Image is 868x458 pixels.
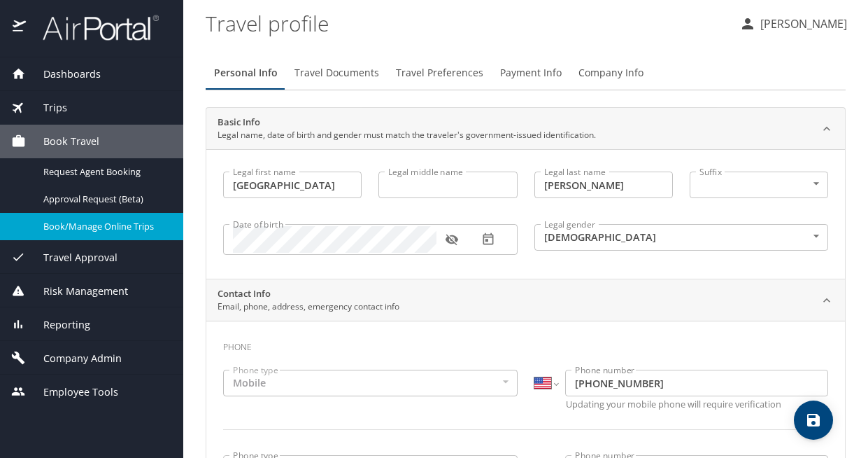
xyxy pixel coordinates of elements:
[578,64,643,82] span: Company Info
[794,401,833,440] button: save
[690,172,828,198] div: ​
[214,64,278,82] span: Personal Info
[26,284,128,299] span: Risk Management
[26,384,118,400] span: Employee Tools
[43,193,166,206] span: Approval Request (Beta)
[218,300,399,313] p: Email, phone, address, emergency contact info
[206,1,728,45] h1: Travel profile
[206,149,845,279] div: Basic InfoLegal name, date of birth and gender must match the traveler's government-issued identi...
[223,332,828,356] h3: Phone
[13,14,27,41] img: icon-airportal.png
[218,287,399,301] h2: Contact Info
[223,370,518,396] div: Mobile
[534,224,829,251] div: [DEMOGRAPHIC_DATA]
[26,351,122,366] span: Company Admin
[218,129,596,141] p: Legal name, date of birth and gender must match the traveler's government-issued identification.
[26,100,67,116] span: Trips
[734,11,853,36] button: [PERSON_NAME]
[206,108,845,150] div: Basic InfoLegal name, date of birth and gender must match the traveler's government-issued identi...
[396,64,483,82] span: Travel Preferences
[26,134,99,149] span: Book Travel
[294,64,379,82] span: Travel Documents
[26,67,101,82] span: Dashboards
[566,400,829,409] p: Updating your mobile phone will require verification
[26,250,118,265] span: Travel Approval
[500,64,562,82] span: Payment Info
[43,220,166,233] span: Book/Manage Online Trips
[26,317,90,333] span: Reporting
[218,116,596,130] h2: Basic Info
[756,15,847,32] p: [PERSON_NAME]
[27,14,159,41] img: airportal-logo.png
[206,56,846,90] div: Profile
[206,279,845,321] div: Contact InfoEmail, phone, address, emergency contact info
[43,165,166,179] span: Request Agent Booking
